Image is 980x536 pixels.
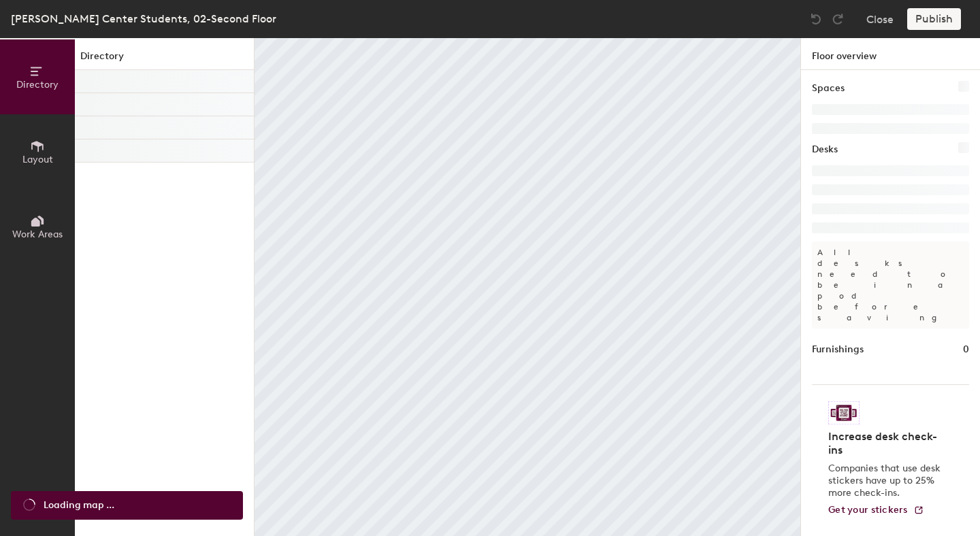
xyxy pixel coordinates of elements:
span: Get your stickers [828,504,908,516]
a: Get your stickers [828,505,924,516]
span: Work Areas [12,229,63,240]
p: Companies that use desk stickers have up to 25% more check-ins. [828,463,945,499]
button: Close [866,8,894,30]
h1: Spaces [812,81,845,96]
h4: Increase desk check-ins [828,430,945,457]
img: Sticker logo [828,401,860,424]
img: Redo [831,12,845,26]
span: Loading map ... [44,498,114,513]
p: All desks need to be in a pod before saving [812,241,969,329]
span: Directory [16,79,59,90]
img: Undo [809,12,823,26]
h1: Desks [812,142,838,157]
span: Layout [22,154,53,165]
h1: 0 [963,342,969,357]
h1: Furnishings [812,342,864,357]
h1: Directory [75,49,254,70]
div: [PERSON_NAME] Center Students, 02-Second Floor [11,10,276,27]
h1: Floor overview [801,38,980,70]
canvas: Map [255,38,800,536]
